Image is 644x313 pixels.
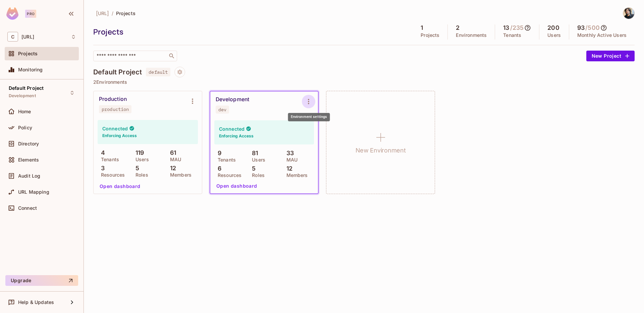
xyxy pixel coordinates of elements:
[18,141,39,146] span: Directory
[132,157,149,162] p: Users
[456,33,487,38] p: Environments
[102,107,129,112] div: production
[214,173,241,178] p: Resources
[214,150,221,156] p: 9
[18,300,54,305] span: Help & Updates
[421,24,423,31] h5: 1
[93,79,635,85] p: 2 Environments
[585,24,600,31] h5: / 500
[214,165,221,172] p: 6
[18,67,43,72] span: Monitoring
[249,165,256,172] p: 5
[214,181,260,191] button: Open dashboard
[7,32,18,42] span: C
[283,165,292,172] p: 12
[18,157,39,163] span: Elements
[249,150,258,156] p: 81
[283,150,294,156] p: 33
[219,133,254,139] h6: Enforcing Access
[102,125,128,132] h4: Connected
[116,10,136,16] span: Projects
[9,85,44,91] span: Default Project
[98,172,125,178] p: Resources
[99,96,127,103] div: Production
[18,51,38,56] span: Projects
[302,95,315,108] button: Environment settings
[577,33,627,38] p: Monthly Active Users
[283,157,298,163] p: MAU
[503,33,521,38] p: Tenants
[97,181,143,192] button: Open dashboard
[9,93,36,99] span: Development
[214,157,236,163] p: Tenants
[18,189,49,195] span: URL Mapping
[98,149,105,156] p: 4
[586,51,635,61] button: New Project
[218,107,226,112] div: dev
[102,133,137,139] h6: Enforcing Access
[18,109,31,114] span: Home
[174,70,185,76] span: Project settings
[288,113,330,121] div: Environment settings
[167,149,176,156] p: 61
[623,8,634,19] img: Vishal Raj
[219,126,245,132] h4: Connected
[25,10,36,18] div: Pro
[283,173,308,178] p: Members
[167,165,176,172] p: 12
[167,157,181,162] p: MAU
[93,68,142,76] h4: Default Project
[421,33,439,38] p: Projects
[547,24,559,31] h5: 200
[249,173,265,178] p: Roles
[21,34,34,40] span: Workspace: coactive.ai
[18,125,32,130] span: Policy
[132,172,148,178] p: Roles
[132,149,144,156] p: 119
[186,95,199,108] button: Environment settings
[112,10,113,16] li: /
[96,10,109,16] span: [URL]
[5,275,78,286] button: Upgrade
[18,173,40,179] span: Audit Log
[249,157,265,163] p: Users
[93,27,409,37] div: Projects
[510,24,524,31] h5: / 235
[98,165,105,172] p: 3
[547,33,561,38] p: Users
[503,24,509,31] h5: 13
[216,96,249,103] div: Development
[356,145,406,155] h1: New Environment
[577,24,585,31] h5: 93
[132,165,139,172] p: 5
[98,157,119,162] p: Tenants
[456,24,460,31] h5: 2
[146,68,170,76] span: default
[167,172,192,178] p: Members
[6,7,18,20] img: SReyMgAAAABJRU5ErkJggg==
[18,205,37,211] span: Connect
